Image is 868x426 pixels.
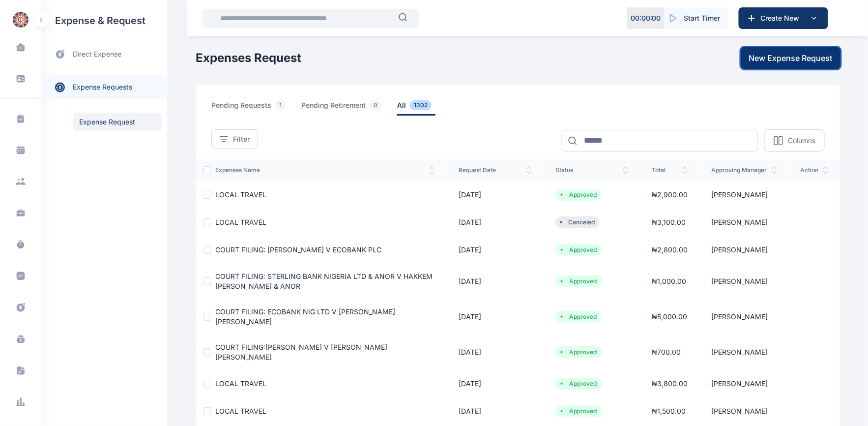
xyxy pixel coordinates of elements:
td: [PERSON_NAME] [700,299,789,335]
li: Approved [559,348,598,356]
button: Columns [764,129,825,152]
p: 00 : 00 : 00 [631,13,661,23]
button: Filter [211,129,258,149]
td: [PERSON_NAME] [700,335,789,370]
span: ₦ 3,800.00 [652,379,688,388]
td: [PERSON_NAME] [700,181,789,209]
td: [DATE] [447,335,544,370]
span: ₦ 5,000.00 [652,312,688,321]
a: COURT FILING: [PERSON_NAME] V ECOBANK PLC [215,245,381,254]
span: ₦ 2,900.00 [652,190,688,199]
td: [DATE] [447,209,544,236]
a: LOCAL TRAVEL [215,407,266,415]
span: New Expense Request [749,52,833,64]
a: LOCAL TRAVEL [215,218,266,226]
span: 0 [370,100,381,110]
a: all1302 [397,100,447,116]
span: status [555,166,629,174]
a: COURT FILING: ECOBANK NIG LTD V [PERSON_NAME] [PERSON_NAME] [215,307,395,326]
td: [PERSON_NAME] [700,209,789,236]
span: ₦ 1,000.00 [652,277,687,285]
li: Approved [559,277,598,285]
span: action [801,166,829,174]
span: expenses Name [215,166,435,174]
h1: Expenses Request [196,50,301,66]
span: ₦ 2,800.00 [652,245,688,254]
span: pending requests [211,100,289,116]
span: approving manager [712,166,777,174]
li: Approved [559,380,598,388]
button: Create New [739,7,828,29]
a: expense requests [41,75,167,99]
li: Approved [559,191,598,199]
td: [DATE] [447,397,544,425]
td: [PERSON_NAME] [700,264,789,299]
td: [DATE] [447,264,544,299]
span: direct expense [73,49,121,60]
li: Approved [559,246,598,254]
span: ₦ 1,500.00 [652,407,686,415]
div: expense requests [41,67,167,99]
a: LOCAL TRAVEL [215,379,266,388]
button: New Expense Request [741,47,840,69]
span: Create New [757,13,808,23]
li: Approved [559,313,598,321]
li: Canceled [559,218,596,226]
a: pending retirement0 [301,100,397,116]
a: LOCAL TRAVEL [215,190,266,199]
span: ₦ 3,100.00 [652,218,686,226]
td: [DATE] [447,236,544,264]
li: Approved [559,407,598,415]
span: Start Timer [684,13,721,23]
span: request date [459,166,532,174]
p: Columns [788,136,815,146]
span: 1 [275,100,286,110]
td: [DATE] [447,370,544,397]
a: pending requests1 [211,100,301,116]
td: [DATE] [447,299,544,335]
td: [DATE] [447,181,544,209]
td: [PERSON_NAME] [700,236,789,264]
span: ₦ 700.00 [652,348,681,356]
td: [PERSON_NAME] [700,397,789,425]
span: all [397,100,435,116]
span: 1302 [410,100,432,110]
span: total [652,166,688,174]
a: Expense Request [73,113,162,131]
a: COURT FILING:[PERSON_NAME] V [PERSON_NAME] [PERSON_NAME] [215,343,387,361]
a: COURT FILING: STERLING BANK NIGERIA LTD & ANOR V HAKKEM [PERSON_NAME] & ANOR [215,272,433,290]
span: pending retirement [301,100,385,116]
span: Filter [233,134,250,144]
button: Start Timer [665,7,728,29]
a: direct expense [41,41,167,67]
td: [PERSON_NAME] [700,370,789,397]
